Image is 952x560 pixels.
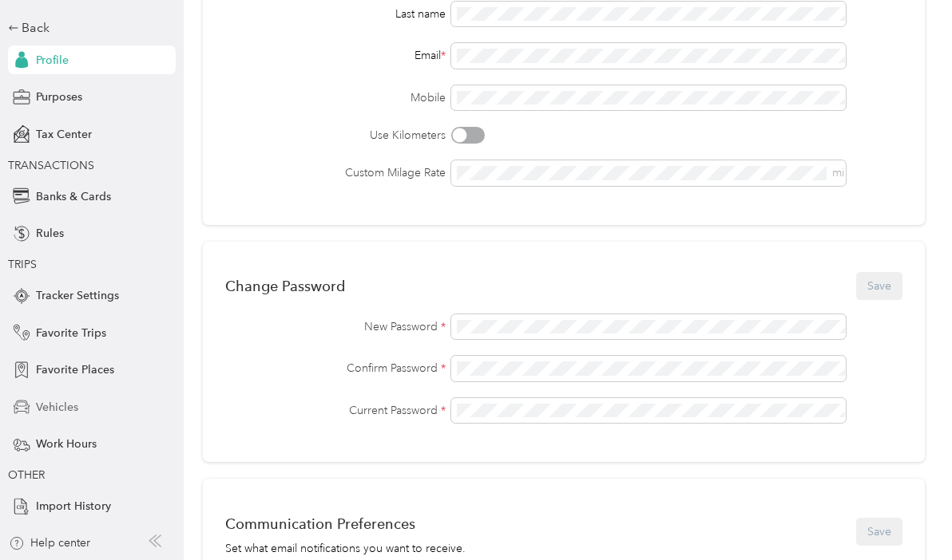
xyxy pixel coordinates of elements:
span: Vehicles [36,399,78,416]
span: Banks & Cards [36,188,111,205]
iframe: Everlance-gr Chat Button Frame [863,471,952,560]
label: New Password [225,318,445,335]
div: Change Password [225,278,345,294]
label: Current Password [225,402,445,419]
label: Mobile [225,89,445,106]
button: Help center [9,534,90,551]
label: Confirm Password [225,360,445,377]
span: mi [832,166,844,179]
div: Set what email notifications you want to receive. [225,540,466,557]
label: Custom Milage Rate [225,164,445,181]
span: Tax Center [36,126,92,143]
span: OTHER [8,468,45,482]
span: Rules [36,225,64,242]
label: Use Kilometers [225,127,445,144]
div: Email [225,47,445,64]
div: Back [8,18,168,37]
div: Communication Preferences [225,515,466,532]
span: Profile [36,52,69,69]
span: Favorite Places [36,361,114,378]
span: Favorite Trips [36,325,106,341]
span: Purposes [36,89,82,105]
span: TRIPS [8,258,37,271]
div: Last name [225,6,445,22]
span: Import History [36,498,111,515]
span: TRANSACTIONS [8,159,94,172]
span: Tracker Settings [36,287,119,304]
span: Work Hours [36,436,97,452]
